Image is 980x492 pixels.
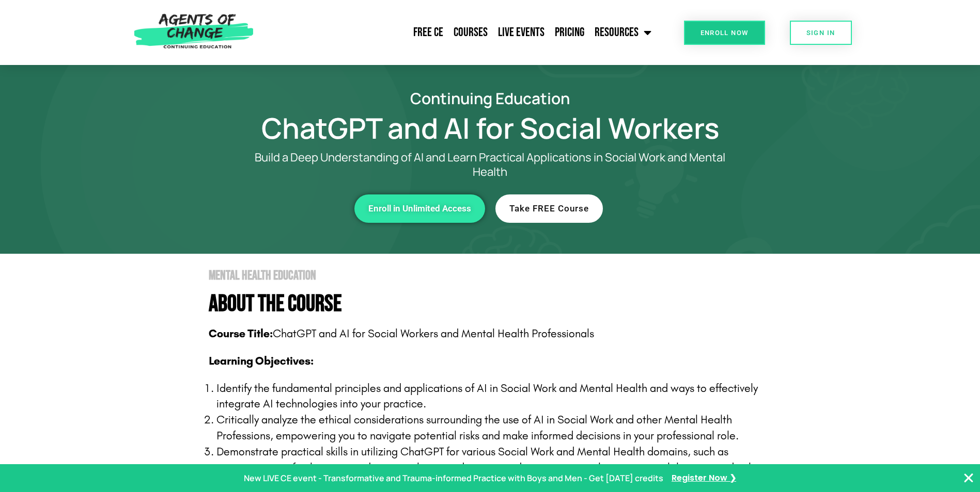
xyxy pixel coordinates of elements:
h1: ChatGPT and AI for Social Workers [196,116,785,140]
span: Enroll in Unlimited Access [368,204,471,213]
a: Enroll Now [684,21,765,45]
p: New LIVE CE event - Transformative and Trauma-informed Practice with Boys and Men - Get [DATE] cr... [244,471,663,486]
a: Courses [448,20,493,45]
a: Resources [589,20,657,45]
a: Live Events [493,20,550,45]
a: Take FREE Course [495,194,603,223]
p: Demonstrate practical skills in utilizing ChatGPT for various Social Work and Mental Health domai... [216,444,785,491]
a: Enroll in Unlimited Access [354,194,485,223]
h4: About The Course [209,292,785,316]
b: Course Title: [209,327,273,340]
p: Critically analyze the ethical considerations surrounding the use of AI in Social Work and other ... [216,412,785,444]
a: Free CE [408,20,448,45]
a: Pricing [550,20,589,45]
span: SIGN IN [806,29,835,36]
p: Identify the fundamental principles and applications of AI in Social Work and Mental Health and w... [216,381,785,413]
h2: Mental Health Education [209,269,785,282]
a: Register Now ❯ [672,471,736,486]
h2: Continuing Education [196,91,785,106]
p: Build a Deep Understanding of AI and Learn Practical Applications in Social Work and Mental Health [237,150,743,179]
button: Close Banner [962,472,975,484]
nav: Menu [259,20,657,45]
b: Learning Objectives: [209,354,314,368]
a: SIGN IN [790,21,852,45]
span: Take FREE Course [509,204,589,213]
p: ChatGPT and AI for Social Workers and Mental Health Professionals [209,326,785,342]
span: Enroll Now [701,29,749,36]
